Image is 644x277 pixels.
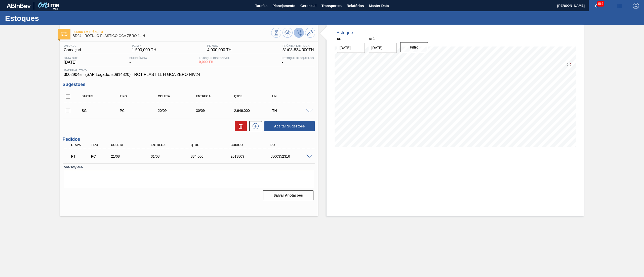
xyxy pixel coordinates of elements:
[71,154,90,158] p: PT
[255,3,267,9] span: Tarefas
[61,32,67,36] img: Ícone
[369,43,397,53] input: dd/mm/yyyy
[321,3,342,9] span: Transportes
[283,28,293,38] button: Atualizar Gráfico
[262,121,315,132] div: Aceitar Sugestões
[63,82,315,87] h3: Sugestões
[195,109,238,113] div: 30/09/2025
[64,57,78,60] span: Data out
[189,154,235,158] div: 834,000
[118,109,162,113] div: Pedido de Compra
[149,154,195,158] div: 31/08/2025
[264,121,315,131] button: Aceitar Sugestões
[305,28,315,38] button: Ir ao Master Data / Geral
[73,30,271,33] span: Pedido em Trânsito
[369,37,375,41] label: Até
[271,109,314,113] div: TH
[63,137,315,142] h3: Pedidos
[347,3,364,9] span: Relatórios
[195,95,238,98] div: Entrega
[64,163,314,171] label: Anotações
[64,72,314,77] span: 30029045 - (SAP Legado: 50814820) - ROT PLAST 1L H GCA ZERO NIV24
[70,151,92,162] div: Pedido em Trânsito
[281,57,314,60] span: Estoque Bloqueado
[269,154,315,158] div: 5800352316
[271,28,281,38] button: Visão Geral dos Estoques
[229,143,275,147] div: Código
[5,15,94,21] h1: Estoques
[199,57,230,60] span: Estoque Disponível
[189,143,235,147] div: Qtde
[199,60,230,64] span: 0,000 TH
[73,34,271,38] span: BR04 - RÓTULO PLÁSTICO GCA ZERO 1L H
[283,44,314,47] span: Próxima Entrega
[64,60,78,65] span: [DATE]
[90,154,111,158] div: Pedido de Compra
[64,69,314,72] span: Material ativo
[337,43,365,53] input: dd/mm/yyyy
[80,109,124,113] div: Sugestão Criada
[7,4,31,8] img: TNhmsLtSVTkK8tSr43FrP2fwEKptu5GPRR3wAAAABJRU5ErkJggg==
[233,95,276,98] div: Qtde
[633,3,639,9] img: Logout
[269,143,315,147] div: PO
[80,95,124,98] div: Status
[129,57,147,60] span: Suficiência
[283,48,314,52] span: 31/08 - 834,000 TH
[247,121,262,131] div: Nova sugestão
[156,109,200,113] div: 20/09/2025
[271,95,314,98] div: UN
[64,48,81,52] span: Camaçari
[207,44,232,47] span: PE MAX
[132,44,156,47] span: PE MIN
[156,95,200,98] div: Coleta
[128,57,148,65] div: -
[597,1,604,7] span: 562
[300,3,316,9] span: Gerencial
[90,143,111,147] div: Tipo
[110,143,155,147] div: Coleta
[132,48,156,52] span: 1.500,000 TH
[207,48,232,52] span: 4.000,000 TH
[272,3,295,9] span: Planejamento
[118,95,162,98] div: Tipo
[337,30,353,35] div: Estoque
[369,3,389,9] span: Master Data
[110,154,155,158] div: 21/08/2025
[233,109,276,113] div: 2.646,000
[263,190,313,200] button: Salvar Anotações
[617,3,623,9] img: userActions
[589,2,605,9] button: Notificações
[64,44,81,47] span: Unidade
[149,143,195,147] div: Entrega
[337,37,341,41] label: De
[400,42,428,52] button: Filtro
[294,28,304,38] button: Desprogramar Estoque
[229,154,275,158] div: 2013809
[232,121,247,131] div: Excluir Sugestões
[70,143,92,147] div: Etapa
[280,57,315,65] div: -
